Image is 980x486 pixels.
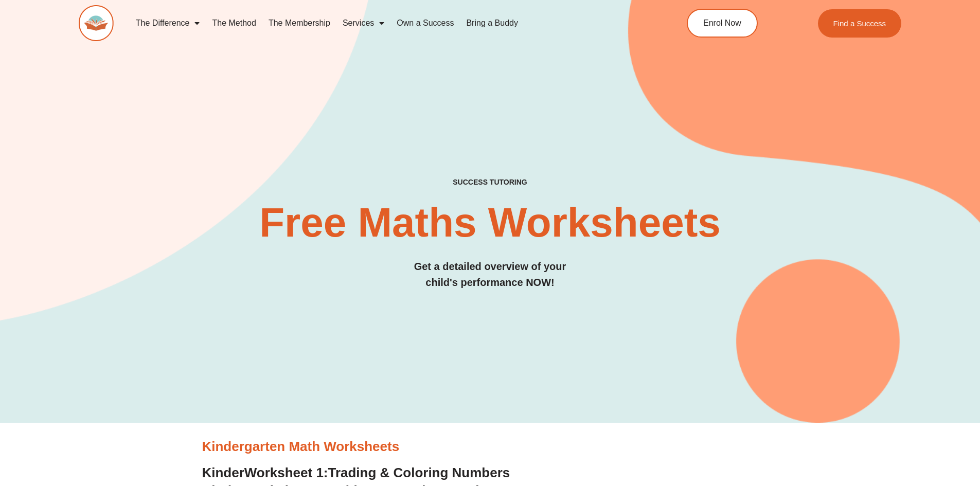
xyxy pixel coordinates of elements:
[202,465,510,480] a: KinderWorksheet 1:Trading & Coloring Numbers
[79,259,902,291] h3: Get a detailed overview of your child's performance NOW!
[328,465,510,480] span: Trading & Coloring Numbers
[202,465,244,480] span: Kinder
[262,11,336,35] a: The Membership
[460,11,524,35] a: Bring a Buddy
[130,11,206,35] a: The Difference
[390,11,460,35] a: Own a Success
[833,20,886,27] span: Find a Success
[336,11,390,35] a: Services
[79,202,902,243] h2: Free Maths Worksheets​
[687,9,758,38] a: Enrol Now
[130,11,640,35] nav: Menu
[703,19,741,27] span: Enrol Now
[818,9,902,38] a: Find a Success
[244,465,328,480] span: Worksheet 1:
[79,178,902,187] h4: SUCCESS TUTORING​
[809,370,980,486] iframe: Chat Widget
[202,438,778,456] h3: Kindergarten Math Worksheets
[206,11,262,35] a: The Method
